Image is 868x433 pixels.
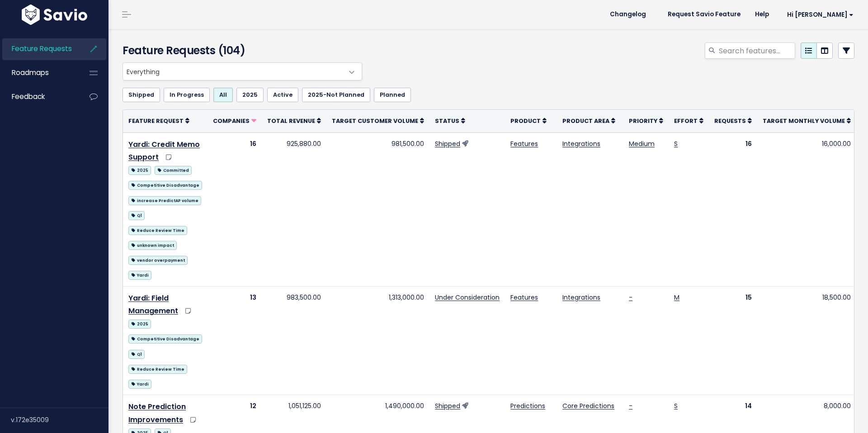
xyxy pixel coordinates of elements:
[267,116,321,125] a: Total Revenue
[128,226,187,235] span: Reduce Review Time
[562,139,600,148] a: Integrations
[2,38,75,59] a: Feature Requests
[435,401,460,410] a: Shipped
[128,334,202,344] span: Competitive Disadvantage
[714,116,752,125] a: Requests
[674,116,703,125] a: Effort
[128,139,200,163] a: Yardi: Credit Memo Support
[208,132,262,286] td: 16
[128,378,151,389] a: Yardi
[332,117,418,125] span: Target Customer Volume
[374,88,411,102] a: Planned
[629,401,632,410] a: -
[128,209,145,221] a: Q1
[128,117,184,125] span: Feature Request
[123,63,344,80] span: Everything
[776,8,861,22] a: Hi [PERSON_NAME]
[128,241,177,250] span: unknown impact
[714,117,746,125] span: Requests
[435,139,460,148] a: Shipped
[629,117,657,125] span: Priority
[674,117,698,125] span: Effort
[123,88,854,102] ul: Filter feature requests
[128,350,145,359] span: Q1
[128,401,186,425] a: Note Prediction Improvements
[709,132,757,286] td: 16
[763,116,851,125] a: Target Monthly Volume
[128,194,201,206] a: increase PredictAP volume
[128,179,202,190] a: Competitive Disadvantage
[748,8,776,21] a: Help
[128,333,202,344] a: Competitive Disadvantage
[208,286,262,395] td: 13
[128,239,177,250] a: unknown impact
[128,211,145,220] span: Q1
[128,196,201,205] span: increase PredictAP volume
[562,116,615,125] a: Product Area
[660,8,748,21] a: Request Savio Feature
[629,293,632,302] a: -
[510,293,538,302] a: Features
[610,11,646,18] span: Changelog
[510,117,541,125] span: Product
[763,117,845,125] span: Target Monthly Volume
[123,62,362,80] span: Everything
[123,42,358,59] h4: Feature Requests (104)
[12,68,49,77] span: Roadmaps
[674,139,678,148] a: S
[128,318,151,329] a: 2025
[236,88,264,102] a: 2025
[510,401,545,410] a: Predictions
[2,62,75,83] a: Roadmaps
[128,348,145,359] a: Q1
[718,42,795,59] input: Search features...
[12,44,72,53] span: Feature Requests
[12,92,45,101] span: Feedback
[562,117,609,125] span: Product Area
[128,293,178,316] a: Yardi: Field Management
[213,117,250,125] span: Companies
[674,401,678,410] a: S
[128,363,187,374] a: Reduce Review Time
[435,116,465,125] a: Status
[326,132,429,286] td: 981,500.00
[128,256,188,265] span: vendor overpayment
[128,254,188,265] a: vendor overpayment
[267,117,315,125] span: Total Revenue
[562,293,600,302] a: Integrations
[128,116,189,125] a: Feature Request
[128,269,151,280] a: Yardi
[267,88,298,102] a: Active
[787,11,854,18] span: Hi [PERSON_NAME]
[128,320,151,329] span: 2025
[128,166,151,175] span: 2025
[709,286,757,395] td: 15
[19,5,90,25] img: logo-white.9d6f32f41409.svg
[262,132,326,286] td: 925,880.00
[262,286,326,395] td: 983,500.00
[123,88,160,102] a: Shipped
[674,293,679,302] a: M
[302,88,370,102] a: 2025-Not Planned
[2,86,75,107] a: Feedback
[629,116,663,125] a: Priority
[155,164,192,175] a: Committed
[510,139,538,148] a: Features
[128,365,187,374] span: Reduce Review Time
[128,164,151,175] a: 2025
[326,286,429,395] td: 1,313,000.00
[757,286,856,395] td: 18,500.00
[435,117,459,125] span: Status
[332,116,424,125] a: Target Customer Volume
[757,132,856,286] td: 16,000.00
[164,88,210,102] a: In Progress
[128,271,151,280] span: Yardi
[510,116,547,125] a: Product
[435,293,500,302] a: Under Consideration
[11,408,108,432] div: v.172e35009
[629,139,655,148] a: Medium
[128,380,151,389] span: Yardi
[128,224,187,235] a: Reduce Review Time
[213,88,233,102] a: All
[213,116,256,125] a: Companies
